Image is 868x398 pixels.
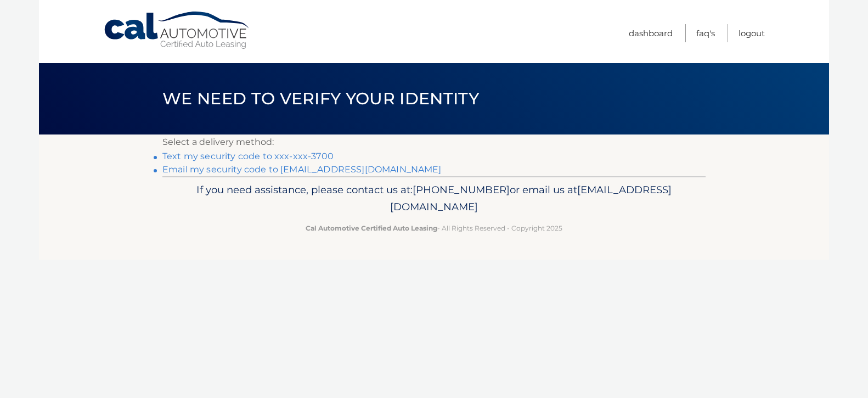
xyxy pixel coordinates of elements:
[170,181,698,216] p: If you need assistance, please contact us at: or email us at
[629,24,673,42] a: Dashboard
[413,183,510,196] span: [PHONE_NUMBER]
[306,224,437,232] strong: Cal Automotive Certified Auto Leasing
[162,134,706,150] p: Select a delivery method:
[170,222,698,234] p: - All Rights Reserved - Copyright 2025
[162,88,479,109] span: We need to verify your identity
[162,164,442,175] a: Email my security code to [EMAIL_ADDRESS][DOMAIN_NAME]
[739,24,765,42] a: Logout
[103,11,251,50] a: Cal Automotive
[162,151,334,161] a: Text my security code to xxx-xxx-3700
[696,24,715,42] a: FAQ's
